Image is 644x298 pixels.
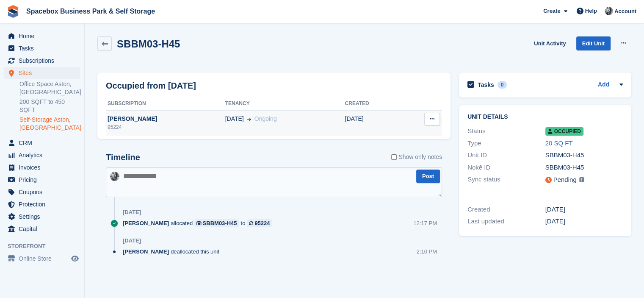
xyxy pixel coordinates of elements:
th: Created [345,97,401,111]
span: Capital [19,223,69,235]
div: Sync status [467,175,545,185]
span: Coupons [19,186,69,198]
div: SBBM03-H45 [545,150,623,160]
div: Type [467,139,545,148]
div: [DATE] [123,209,141,216]
a: menu [4,223,80,235]
span: Account [614,7,636,16]
img: SUDIPTA VIRMANI [605,7,613,15]
td: [DATE] [345,110,401,136]
a: menu [4,30,80,42]
th: Tenancy [225,97,345,111]
a: Spacebox Business Park & Self Storage [23,4,158,18]
a: menu [4,186,80,198]
div: Unit ID [467,150,545,160]
div: 2:10 PM [417,248,437,256]
a: Preview store [70,253,80,264]
button: Post [416,170,440,184]
div: [DATE] [545,217,623,226]
h2: Timeline [106,153,140,162]
h2: Occupied from [DATE] [106,79,196,92]
div: [DATE] [123,237,141,244]
a: menu [4,174,80,186]
a: Unit Activity [531,36,569,50]
div: deallocated this unit [123,248,224,256]
div: 95224 [254,219,270,227]
img: stora-icon-8386f47178a22dfd0bd8f6a31ec36ba5ce8667c1dd55bd0f319d3a0aa187defe.svg [7,5,19,18]
span: Protection [19,198,69,210]
div: Nokē ID [467,163,545,173]
a: 200 SQFT to 450 SQFT [19,98,80,114]
span: [PERSON_NAME] [123,248,169,256]
div: [DATE] [545,205,623,214]
span: [DATE] [225,114,244,123]
span: Subscriptions [19,55,69,67]
img: icon-info-grey-7440780725fd019a000dd9b08b2336e03edf1995a4989e88bcd33f0948082b44.svg [579,177,584,182]
h2: SBBM03-H45 [117,38,180,50]
a: menu [4,137,80,149]
a: Edit Unit [576,36,611,50]
a: menu [4,253,80,265]
div: allocated to [123,219,276,227]
div: SBBM03-H45 [203,219,237,227]
a: SBBM03-H45 [194,219,239,227]
a: menu [4,211,80,223]
a: menu [4,162,80,173]
div: 0 [498,81,507,89]
div: Last updated [467,217,545,226]
span: Help [585,7,597,15]
div: 95224 [106,123,225,131]
input: Show only notes [391,153,397,162]
div: [PERSON_NAME] [106,114,225,123]
span: Create [543,7,560,15]
h2: Tasks [478,81,494,89]
span: Storefront [8,242,84,251]
a: menu [4,67,80,79]
span: Pricing [19,174,69,186]
span: Settings [19,211,69,223]
div: Status [467,126,545,136]
span: Sites [19,67,69,79]
div: SBBM03-H45 [545,163,623,173]
span: [PERSON_NAME] [123,219,169,227]
a: Add [598,80,609,90]
span: Analytics [19,149,69,161]
a: Office Space Aston, [GEOGRAPHIC_DATA] [19,80,80,96]
span: Ongoing [254,115,277,122]
img: SUDIPTA VIRMANI [110,172,119,181]
label: Show only notes [391,153,442,162]
span: Invoices [19,162,69,173]
a: menu [4,55,80,67]
span: Occupied [545,127,583,136]
span: Online Store [19,253,69,265]
span: Home [19,30,69,42]
span: CRM [19,137,69,149]
h2: Unit details [467,114,623,120]
a: menu [4,198,80,210]
a: 95224 [247,219,272,227]
div: Created [467,205,545,214]
div: Pending [553,175,577,185]
th: Subscription [106,97,225,111]
a: 20 SQ FT [545,139,573,147]
a: menu [4,149,80,161]
div: 12:17 PM [413,219,437,227]
a: menu [4,42,80,54]
a: Self-Storage Aston, [GEOGRAPHIC_DATA] [19,116,80,132]
span: Tasks [19,42,69,54]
